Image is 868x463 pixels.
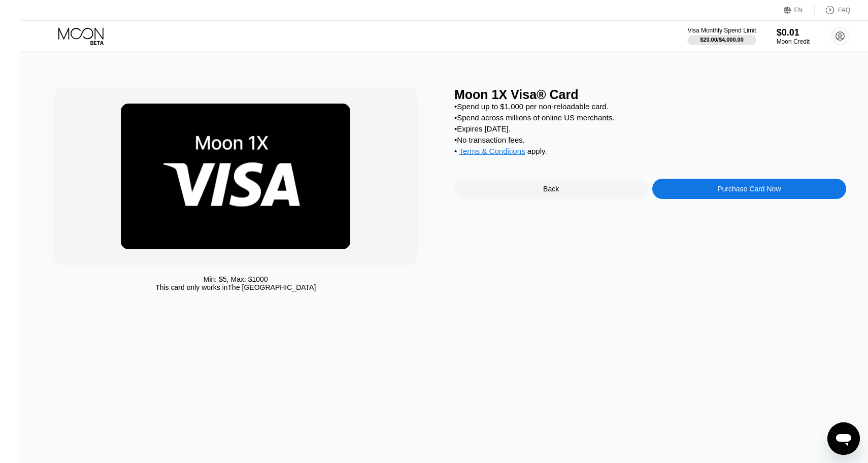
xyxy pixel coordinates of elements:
[815,5,850,15] div: FAQ
[454,102,846,111] div: • Spend up to $1,000 per non-reloadable card.
[827,422,860,455] iframe: Button to launch messaging window
[454,147,846,158] div: • apply .
[454,87,846,102] div: Moon 1X Visa® Card
[777,27,810,38] div: $0.01
[459,147,525,155] span: Terms & Conditions
[543,185,559,193] div: Back
[777,38,810,45] div: Moon Credit
[155,283,316,291] div: This card only works in The [GEOGRAPHIC_DATA]
[717,185,781,193] div: Purchase Card Now
[652,179,846,199] div: Purchase Card Now
[454,113,846,122] div: • Spend across millions of online US merchants.
[777,27,810,45] div: $0.01Moon Credit
[454,136,846,144] div: • No transaction fees.
[454,179,648,199] div: Back
[454,124,846,133] div: • Expires [DATE].
[204,275,268,283] div: Min: $ 5 , Max: $ 1000
[794,7,803,14] div: EN
[784,5,815,15] div: EN
[700,37,744,43] div: $20.00 / $4,000.00
[459,147,525,158] div: Terms & Conditions
[838,7,850,14] div: FAQ
[687,27,756,45] div: Visa Monthly Spend Limit$20.00/$4,000.00
[687,27,756,34] div: Visa Monthly Spend Limit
